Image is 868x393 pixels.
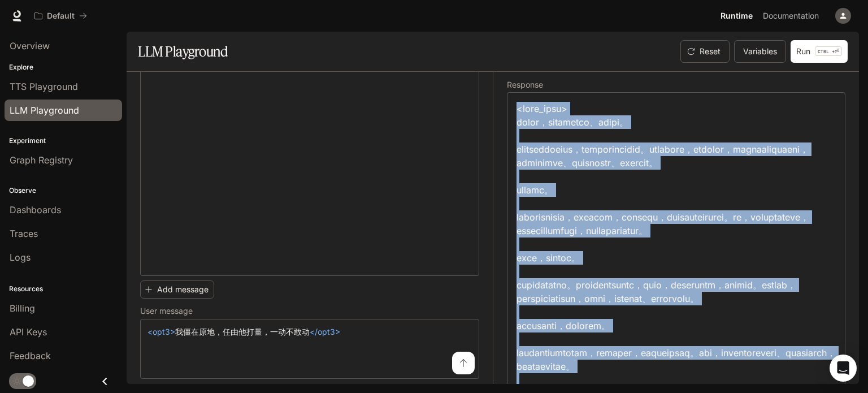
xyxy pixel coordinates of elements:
[815,46,842,56] p: ⏎
[680,40,730,63] button: Reset
[791,40,848,63] button: RunCTRL +⏎
[29,5,92,27] button: All workspaces
[763,9,819,23] span: Documentation
[716,5,757,27] a: Runtime
[758,5,827,27] a: Documentation
[830,355,857,382] div: Open Intercom Messenger
[47,11,75,21] p: Default
[734,40,786,63] button: Variables
[140,280,214,299] button: Add message
[818,48,835,55] p: CTRL +
[507,81,845,89] h5: Response
[138,40,228,63] h1: LLM Playground
[721,9,753,23] span: Runtime
[140,307,193,315] p: User message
